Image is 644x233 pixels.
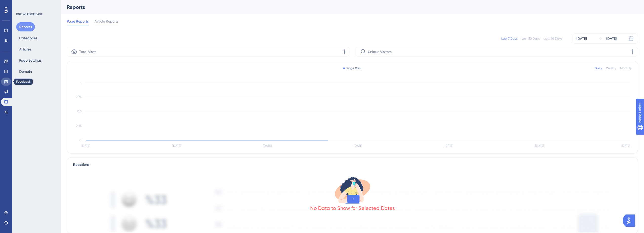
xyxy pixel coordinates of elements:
div: Last 7 Days [501,37,517,41]
button: Reports [16,22,35,31]
tspan: 0.5 [77,110,81,113]
tspan: [DATE] [81,144,90,148]
button: Categories [16,33,40,43]
div: Page View [343,66,362,70]
tspan: [DATE] [263,144,272,148]
div: [DATE] [576,35,587,42]
div: [DATE] [606,35,617,42]
span: 1 [343,48,345,56]
button: Access [16,78,34,87]
tspan: 0.25 [76,124,81,128]
div: Reactions [73,162,632,168]
span: 1 [631,48,634,56]
div: Monthly [620,66,632,70]
span: Need Help? [12,1,32,7]
tspan: [DATE] [354,144,362,148]
button: Domain [16,67,35,76]
tspan: [DATE] [535,144,544,148]
tspan: 0.75 [76,95,81,99]
div: Reports [67,4,625,11]
tspan: 0 [79,138,81,142]
div: No Data to Show for Selected Dates [310,205,395,212]
tspan: 1 [80,82,81,85]
span: Page Reports [67,18,89,24]
tspan: [DATE] [445,144,453,148]
div: Last 30 Days [522,37,540,41]
div: KNOWLEDGE BASE [16,12,43,16]
span: Total Visits [79,49,96,55]
button: Page Settings [16,56,45,65]
div: Weekly [606,66,616,70]
iframe: UserGuiding AI Assistant Launcher [623,213,638,228]
button: Articles [16,45,34,54]
tspan: [DATE] [621,144,630,148]
span: Article Reports [95,18,118,24]
span: Unique Visitors [368,49,391,55]
tspan: [DATE] [172,144,181,148]
div: Last 90 Days [544,37,562,41]
div: Daily [595,66,602,70]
